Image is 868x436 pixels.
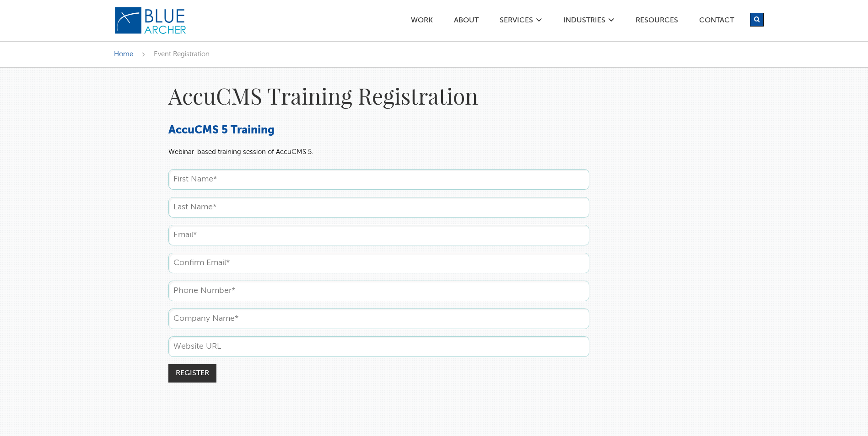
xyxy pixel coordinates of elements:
[635,17,679,27] a: Resources
[168,147,589,158] p: Webinar-based training session of AccuCMS 5.
[499,17,534,27] a: SERVICES
[699,17,734,27] a: Contact
[114,6,187,35] img: Blue Archer Logo
[563,17,606,27] a: Industries
[453,17,479,27] a: ABOUT
[114,51,133,58] a: Home
[168,225,589,245] input: Email
[168,281,589,301] input: Phone
[168,253,589,273] input: Confirm Email
[168,197,589,218] input: Last Name
[168,123,589,138] h3: AccuCMS 5 Training
[168,81,589,110] h1: AccuCMS Training Registration
[410,17,433,27] a: Work
[168,169,589,190] input: First Name
[154,51,210,58] span: Event Registration
[168,364,216,383] input: Register
[168,336,589,357] input: Website URL
[168,308,589,329] input: Company Name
